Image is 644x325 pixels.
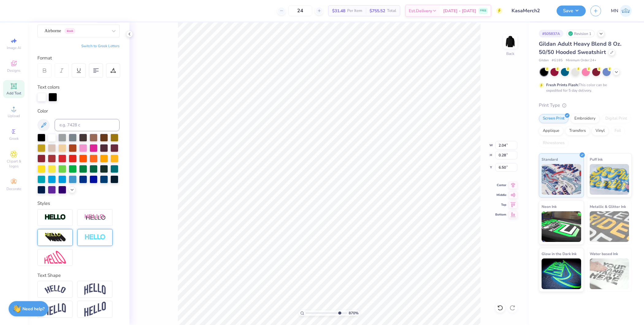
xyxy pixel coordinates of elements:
[590,203,626,210] span: Metallic & Glitter Ink
[566,30,595,37] div: Revision 1
[332,8,345,14] span: $31.48
[539,126,563,136] div: Applique
[480,9,486,13] span: FREE
[601,114,631,123] div: Digital Print
[590,250,618,257] span: Water based Ink
[539,58,549,63] span: Gildan
[542,156,558,162] span: Standard
[592,126,609,136] div: Vinyl
[539,40,621,56] span: Gildan Adult Heavy Blend 8 Oz. 50/50 Hooded Sweatshirt
[611,126,625,136] div: Foil
[7,68,21,73] span: Designs
[3,159,25,169] span: Clipart & logos
[81,44,120,48] button: Switch to Greek Letters
[84,214,106,221] img: Shadow
[44,303,66,315] img: Flag
[611,7,618,14] span: MN
[495,203,506,207] span: Top
[44,251,66,264] img: Free Distort
[8,113,20,118] span: Upload
[37,272,120,279] div: Text Shape
[84,283,106,295] img: Arch
[37,200,120,207] div: Styles
[6,186,21,191] span: Decorate
[552,58,563,63] span: # G185
[570,114,600,123] div: Embroidery
[590,211,629,242] img: Metallic & Glitter Ink
[542,250,577,257] span: Glow in the Dark Ink
[37,55,120,62] div: Format
[44,214,66,221] img: Stroke
[22,306,44,312] strong: Need help?
[6,91,21,96] span: Add Text
[542,203,557,210] span: Neon Ink
[55,119,120,131] input: e.g. 7428 c
[590,164,629,195] img: Puff Ink
[495,212,506,217] span: Bottom
[620,5,632,17] img: Mark Navarro
[590,258,629,289] img: Water based Ink
[557,6,586,16] button: Save
[542,258,581,289] img: Glow in the Dark Ink
[495,193,506,197] span: Middle
[7,45,21,50] span: Image AI
[542,211,581,242] img: Neon Ink
[44,232,66,242] img: 3d Illusion
[539,30,563,37] div: # 505837A
[84,302,106,317] img: Rise
[370,8,385,14] span: $755.52
[443,8,476,14] span: [DATE] - [DATE]
[37,84,59,91] label: Text colors
[539,139,569,148] div: Rhinestones
[507,5,552,17] input: Untitled Design
[504,36,516,48] img: Back
[590,156,603,162] span: Puff Ink
[566,58,596,63] span: Minimum Order: 24 +
[539,114,569,123] div: Screen Print
[495,183,506,187] span: Center
[542,164,581,195] img: Standard
[84,234,106,241] img: Negative Space
[347,8,362,14] span: Per Item
[546,82,622,93] div: This color can be expedited for 5 day delivery.
[37,108,120,115] div: Color
[44,285,66,293] img: Arc
[387,8,396,14] span: Total
[9,136,19,141] span: Greek
[611,5,632,17] a: MN
[349,310,358,316] span: 870 %
[409,8,432,14] span: Est. Delivery
[539,102,632,109] div: Print Type
[288,5,312,16] input: – –
[565,126,590,136] div: Transfers
[546,82,579,87] strong: Fresh Prints Flash:
[506,51,514,56] div: Back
